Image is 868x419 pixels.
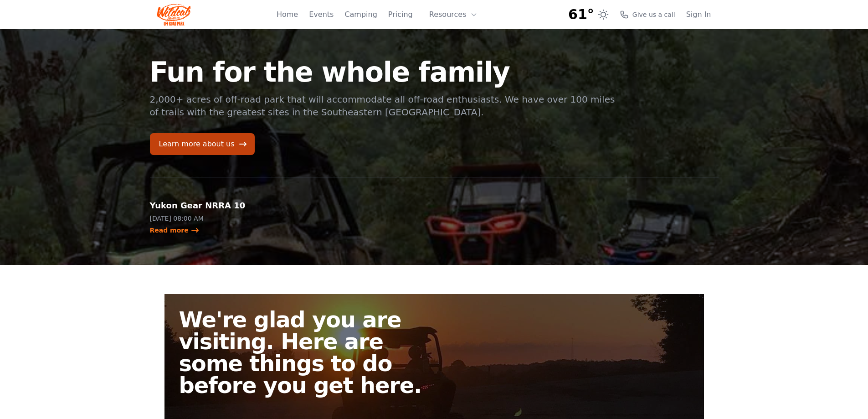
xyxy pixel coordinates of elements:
[150,214,281,223] p: [DATE] 08:00 AM
[150,199,281,212] h2: Yukon Gear NRRA 10
[424,5,483,24] button: Resources
[632,10,675,19] span: Give us a call
[157,4,191,26] img: Wildcat Logo
[179,309,442,396] h2: We're glad you are visiting. Here are some things to do before you get here.
[686,9,711,20] a: Sign In
[388,9,413,20] a: Pricing
[150,226,200,235] a: Read more
[150,133,255,155] a: Learn more about us
[150,58,616,86] h1: Fun for the whole family
[568,6,594,23] span: 61°
[620,10,675,19] a: Give us a call
[309,9,334,20] a: Events
[344,9,377,20] a: Camping
[150,93,616,119] p: 2,000+ acres of off-road park that will accommodate all off-road enthusiasts. We have over 100 mi...
[277,9,298,20] a: Home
